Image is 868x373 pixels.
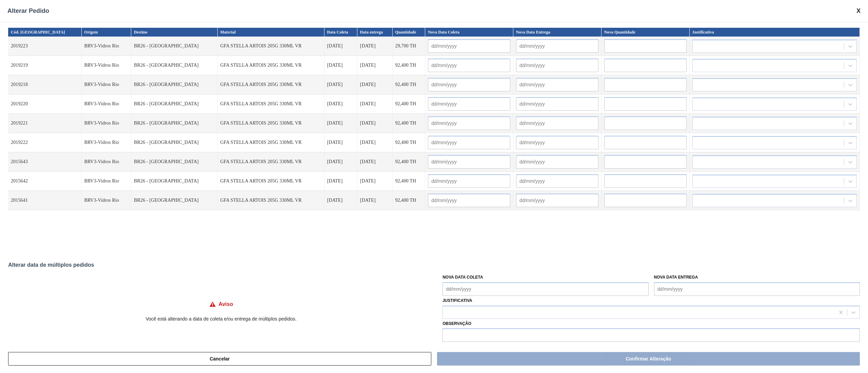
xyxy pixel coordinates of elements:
[357,114,393,133] td: [DATE]
[82,191,132,210] td: BRV3-Vidros Rio
[131,37,217,56] td: BR26 - [GEOGRAPHIC_DATA]
[218,28,324,37] th: Material
[131,152,217,172] td: BR26 - [GEOGRAPHIC_DATA]
[324,114,357,133] td: [DATE]
[218,94,324,114] td: GFA STELLA ARTOIS 205G 330ML VR
[357,56,393,75] td: [DATE]
[516,39,598,53] input: dd/mm/yyyy
[357,28,393,37] th: Data entrega
[428,78,510,91] input: dd/mm/yyyy
[218,172,324,191] td: GFA STELLA ARTOIS 205G 330ML VR
[442,282,648,296] input: dd/mm/yyyy
[357,75,393,94] td: [DATE]
[324,56,357,75] td: [DATE]
[393,56,426,75] td: 92,400 TH
[357,94,393,114] td: [DATE]
[357,133,393,152] td: [DATE]
[393,191,426,210] td: 92,400 TH
[218,37,324,56] td: GFA STELLA ARTOIS 205G 330ML VR
[393,133,426,152] td: 92,400 TH
[442,319,860,329] label: Observação
[7,7,49,15] span: Alterar Pedido
[8,191,82,210] td: 2015641
[131,114,217,133] td: BR26 - [GEOGRAPHIC_DATA]
[131,191,217,210] td: BR26 - [GEOGRAPHIC_DATA]
[516,155,598,169] input: dd/mm/yyyy
[324,152,357,172] td: [DATE]
[8,316,434,322] p: Você está alterando a data de coleta e/ou entrega de múltiplos pedidos.
[8,172,82,191] td: 2015642
[324,28,357,37] th: Data Coleta
[8,114,82,133] td: 2019221
[324,94,357,114] td: [DATE]
[428,194,510,207] input: dd/mm/yyyy
[131,172,217,191] td: BR26 - [GEOGRAPHIC_DATA]
[428,116,510,130] input: dd/mm/yyyy
[428,59,510,72] input: dd/mm/yyyy
[428,136,510,149] input: dd/mm/yyyy
[357,191,393,210] td: [DATE]
[425,28,513,37] th: Nova Data Coleta
[324,133,357,152] td: [DATE]
[131,75,217,94] td: BR26 - [GEOGRAPHIC_DATA]
[513,28,601,37] th: Nova Data Entrega
[8,56,82,75] td: 2019219
[393,172,426,191] td: 92,400 TH
[324,172,357,191] td: [DATE]
[8,152,82,172] td: 2015643
[428,174,510,188] input: dd/mm/yyyy
[82,172,132,191] td: BRV3-Vidros Rio
[357,172,393,191] td: [DATE]
[428,97,510,111] input: dd/mm/yyyy
[8,262,860,268] div: Alterar data de múltiplos pedidos
[601,28,690,37] th: Nova Quantidade
[131,133,217,152] td: BR26 - [GEOGRAPHIC_DATA]
[516,78,598,91] input: dd/mm/yyyy
[516,136,598,149] input: dd/mm/yyyy
[393,94,426,114] td: 92,400 TH
[442,275,483,280] label: Nova Data Coleta
[393,114,426,133] td: 92,400 TH
[442,298,472,303] label: Justificativa
[8,28,82,37] th: Cód. [GEOGRAPHIC_DATA]
[131,56,217,75] td: BR26 - [GEOGRAPHIC_DATA]
[393,152,426,172] td: 92,400 TH
[82,94,132,114] td: BRV3-Vidros Rio
[82,152,132,172] td: BRV3-Vidros Rio
[82,133,132,152] td: BRV3-Vidros Rio
[516,97,598,111] input: dd/mm/yyyy
[8,352,431,366] button: Cancelar
[324,191,357,210] td: [DATE]
[218,114,324,133] td: GFA STELLA ARTOIS 205G 330ML VR
[428,39,510,53] input: dd/mm/yyyy
[218,152,324,172] td: GFA STELLA ARTOIS 205G 330ML VR
[428,155,510,169] input: dd/mm/yyyy
[218,191,324,210] td: GFA STELLA ARTOIS 205G 330ML VR
[8,75,82,94] td: 2019218
[516,59,598,72] input: dd/mm/yyyy
[82,28,132,37] th: Origem
[690,28,860,37] th: Justificativa
[393,75,426,94] td: 92,400 TH
[82,75,132,94] td: BRV3-Vidros Rio
[131,94,217,114] td: BR26 - [GEOGRAPHIC_DATA]
[218,75,324,94] td: GFA STELLA ARTOIS 205G 330ML VR
[516,174,598,188] input: dd/mm/yyyy
[516,194,598,207] input: dd/mm/yyyy
[219,301,233,307] h4: Aviso
[393,37,426,56] td: 29,700 TH
[324,75,357,94] td: [DATE]
[82,37,132,56] td: BRV3-Vidros Rio
[218,133,324,152] td: GFA STELLA ARTOIS 205G 330ML VR
[8,37,82,56] td: 2019223
[8,94,82,114] td: 2019220
[516,116,598,130] input: dd/mm/yyyy
[357,152,393,172] td: [DATE]
[393,28,426,37] th: Quantidade
[131,28,217,37] th: Destino
[357,37,393,56] td: [DATE]
[654,282,860,296] input: dd/mm/yyyy
[82,114,132,133] td: BRV3-Vidros Rio
[218,56,324,75] td: GFA STELLA ARTOIS 205G 330ML VR
[324,37,357,56] td: [DATE]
